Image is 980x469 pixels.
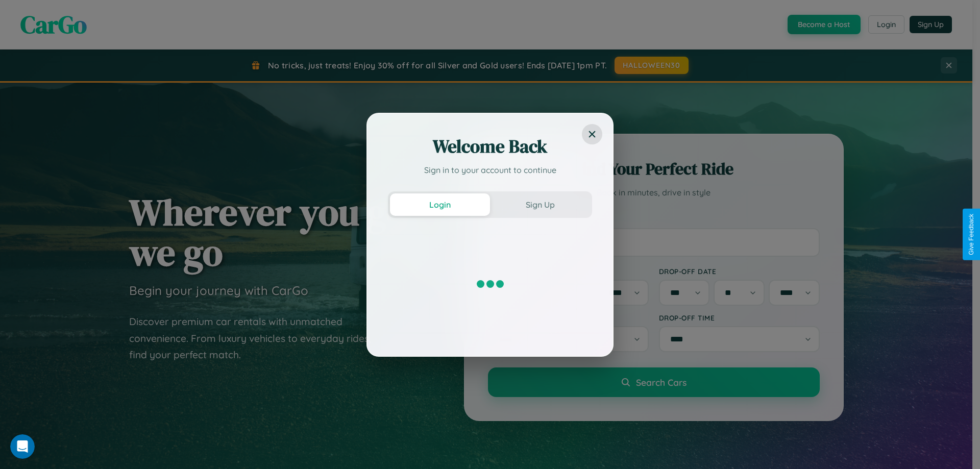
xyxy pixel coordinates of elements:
button: Sign Up [490,193,590,216]
h2: Welcome Back [388,134,592,159]
iframe: Intercom live chat [10,434,35,459]
div: Give Feedback [968,214,975,255]
p: Sign in to your account to continue [388,164,592,176]
button: Login [390,193,490,216]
